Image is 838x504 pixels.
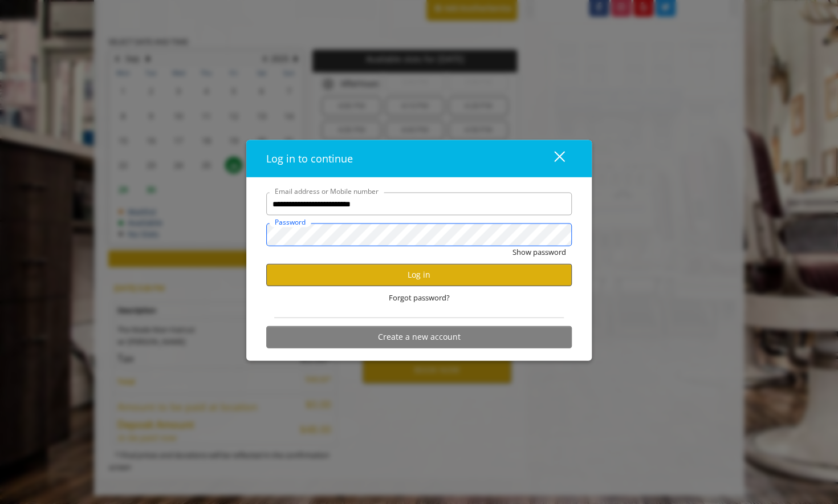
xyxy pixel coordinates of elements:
[269,217,311,227] label: Password
[266,264,572,286] button: Log in
[269,186,384,197] label: Email address or Mobile number
[266,193,572,216] input: Email address or Mobile number
[533,147,572,170] button: close dialog
[512,246,566,258] button: Show password
[266,326,572,348] button: Create a new account
[266,152,353,165] span: Log in to continue
[266,223,572,246] input: Password
[389,292,450,304] span: Forgot password?
[541,150,564,167] div: close dialog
